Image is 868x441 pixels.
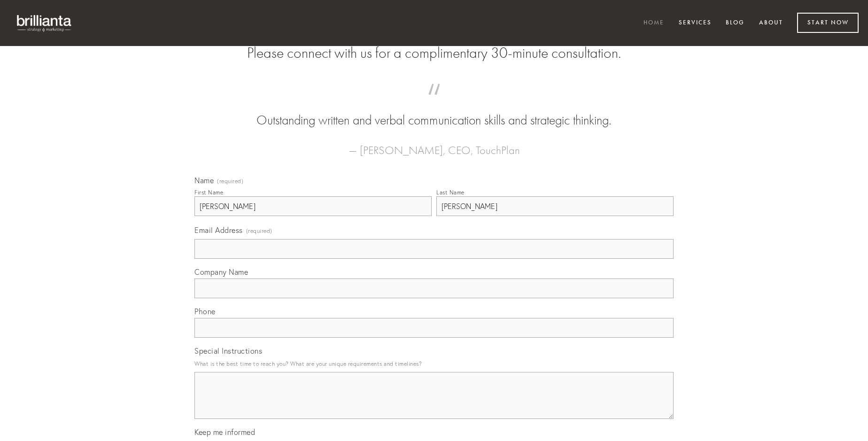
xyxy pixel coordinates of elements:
[194,346,262,356] span: Special Instructions
[637,15,670,31] a: Home
[436,189,465,196] div: Last Name
[194,267,248,277] span: Company Name
[209,93,659,111] span: “
[194,357,674,370] p: What is the best time to reach you? What are your unique requirements and timelines?
[673,15,718,31] a: Services
[797,13,859,33] a: Start Now
[720,15,751,31] a: Blog
[194,189,223,196] div: First Name
[194,307,216,316] span: Phone
[194,176,214,185] span: Name
[246,224,272,237] span: (required)
[194,44,674,62] h2: Please connect with us for a complimentary 30-minute consultation.
[753,15,789,31] a: About
[194,225,243,235] span: Email Address
[209,130,659,160] figcaption: — [PERSON_NAME], CEO, TouchPlan
[209,93,659,130] blockquote: Outstanding written and verbal communication skills and strategic thinking.
[194,427,255,437] span: Keep me informed
[9,9,80,37] img: brillianta - research, strategy, marketing
[217,178,243,184] span: (required)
